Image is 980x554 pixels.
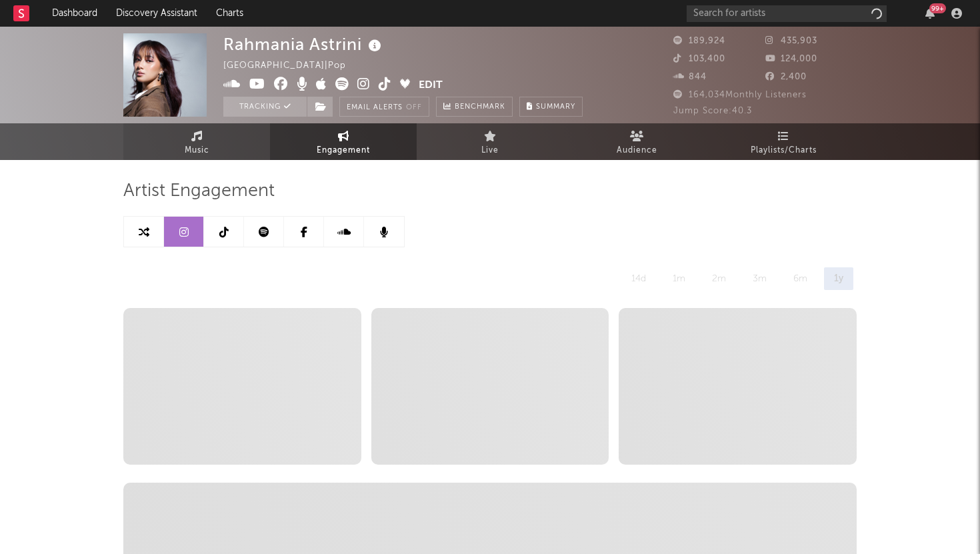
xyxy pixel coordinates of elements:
[673,55,725,63] span: 103,400
[270,123,417,160] a: Engagement
[317,143,370,159] span: Engagement
[123,123,270,160] a: Music
[621,267,656,290] div: 14d
[673,91,807,99] span: 164,034 Monthly Listeners
[481,143,499,159] span: Live
[563,123,710,160] a: Audience
[702,267,736,290] div: 2m
[223,97,307,117] button: Tracking
[751,143,817,159] span: Playlists/Charts
[765,55,817,63] span: 124,000
[673,107,752,115] span: Jump Score: 40.3
[663,267,695,290] div: 1m
[519,97,583,117] button: Summary
[417,123,563,160] a: Live
[824,267,853,290] div: 1y
[339,97,429,117] button: Email AlertsOff
[223,58,361,74] div: [GEOGRAPHIC_DATA] | Pop
[123,183,275,199] span: Artist Engagement
[436,97,513,117] a: Benchmark
[687,5,887,22] input: Search for artists
[783,267,817,290] div: 6m
[673,73,707,81] span: 844
[185,143,209,159] span: Music
[223,33,385,55] div: Rahmania Astrini
[617,143,657,159] span: Audience
[406,104,422,111] em: Off
[419,77,443,94] button: Edit
[765,37,817,45] span: 435,903
[929,3,946,13] div: 99 +
[925,8,935,19] button: 99+
[743,267,777,290] div: 3m
[536,103,575,111] span: Summary
[455,99,505,115] span: Benchmark
[765,73,807,81] span: 2,400
[673,37,725,45] span: 189,924
[710,123,857,160] a: Playlists/Charts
